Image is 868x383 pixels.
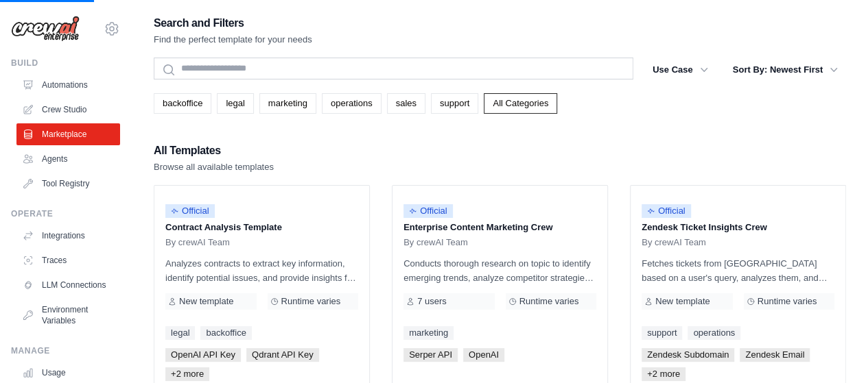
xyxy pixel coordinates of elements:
[417,296,447,307] span: 7 users
[463,348,504,362] span: OpenAI
[16,74,120,96] a: Automations
[154,160,274,174] p: Browse all available templates
[179,296,233,307] span: New template
[740,348,810,362] span: Zendesk Email
[519,296,579,307] span: Runtime varies
[281,296,341,307] span: Runtime varies
[16,225,120,247] a: Integrations
[655,296,709,307] span: New template
[16,299,120,332] a: Environment Variables
[165,221,358,234] p: Contract Analysis Template
[165,237,230,248] span: By crewAI Team
[484,93,557,114] a: All Categories
[431,93,478,114] a: support
[403,326,454,340] a: marketing
[642,348,734,362] span: Zendesk Subdomain
[165,256,358,285] p: Analyzes contracts to extract key information, identify potential issues, and provide insights fo...
[259,93,316,114] a: marketing
[154,141,274,160] h2: All Templates
[644,58,716,82] button: Use Case
[200,326,251,340] a: backoffice
[642,326,682,340] a: support
[11,208,120,219] div: Operate
[11,345,120,356] div: Manage
[11,58,120,69] div: Build
[16,249,120,271] a: Traces
[688,326,740,340] a: operations
[322,93,382,114] a: operations
[11,16,80,42] img: Logo
[403,204,453,218] span: Official
[403,237,468,248] span: By crewAI Team
[642,237,706,248] span: By crewAI Team
[403,348,458,362] span: Serper API
[165,326,195,340] a: legal
[642,256,834,285] p: Fetches tickets from [GEOGRAPHIC_DATA] based on a user's query, analyzes them, and generates a su...
[246,348,319,362] span: Qdrant API Key
[403,256,596,285] p: Conducts thorough research on topic to identify emerging trends, analyze competitor strategies, a...
[16,123,120,145] a: Marketplace
[758,296,817,307] span: Runtime varies
[165,204,215,218] span: Official
[16,99,120,121] a: Crew Studio
[217,93,253,114] a: legal
[16,148,120,170] a: Agents
[403,221,596,234] p: Enterprise Content Marketing Crew
[16,274,120,296] a: LLM Connections
[642,204,691,218] span: Official
[165,348,241,362] span: OpenAI API Key
[154,33,312,47] p: Find the perfect template for your needs
[154,14,312,33] h2: Search and Filters
[387,93,425,114] a: sales
[16,173,120,195] a: Tool Registry
[642,367,685,381] span: +2 more
[725,58,846,82] button: Sort By: Newest First
[154,93,211,114] a: backoffice
[642,221,834,234] p: Zendesk Ticket Insights Crew
[165,367,209,381] span: +2 more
